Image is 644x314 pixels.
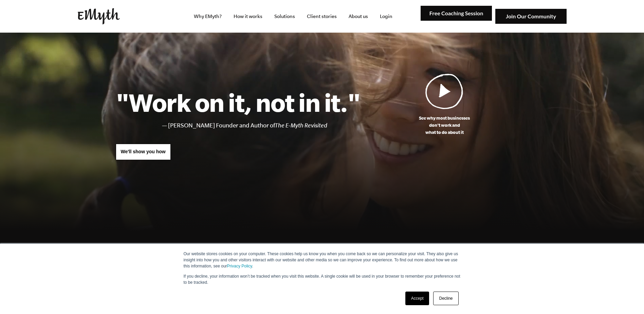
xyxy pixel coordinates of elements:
[495,9,567,24] img: Join Our Community
[425,73,463,109] img: Play Video
[116,87,361,117] h1: "Work on it, not in it."
[433,292,458,305] a: Decline
[421,6,492,21] img: Free Coaching Session
[121,149,166,154] span: We'll show you how
[184,251,461,269] p: Our website stores cookies on your computer. These cookies help us know you when you come back so...
[275,122,327,129] i: The E-Myth Revisited
[405,292,429,305] a: Accept
[361,73,529,136] a: See why most businessesdon't work andwhat to do about it
[116,144,171,160] a: We'll show you how
[168,121,361,130] li: [PERSON_NAME] Founder and Author of
[78,8,120,24] img: EMyth
[227,264,252,268] a: Privacy Policy
[361,115,529,136] p: See why most businesses don't work and what to do about it
[184,273,461,285] p: If you decline, your information won’t be tracked when you visit this website. A single cookie wi...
